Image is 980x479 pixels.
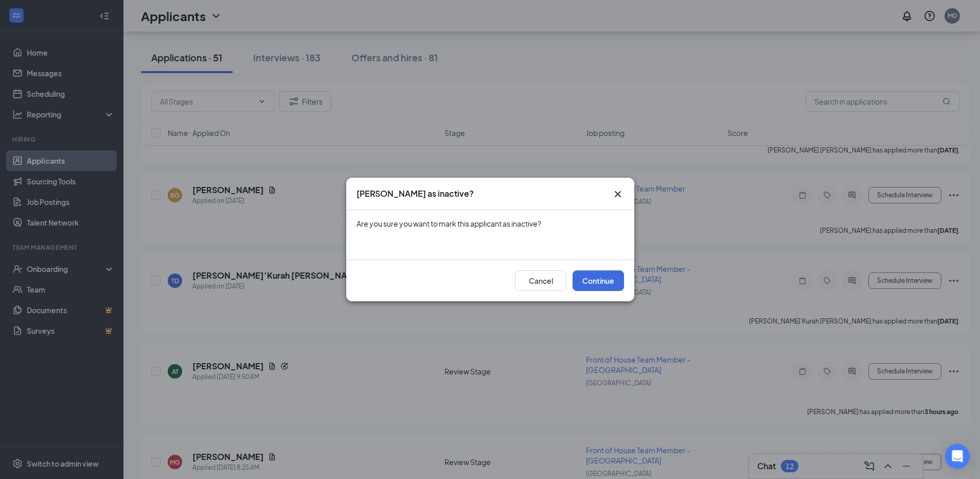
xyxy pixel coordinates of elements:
[357,218,624,229] div: Are you sure you want to mark this applicant as inactive?
[612,188,624,200] button: Close
[573,270,624,291] button: Continue
[357,188,474,199] h3: [PERSON_NAME] as inactive?
[515,270,566,291] button: Cancel
[612,188,624,200] svg: Cross
[945,444,970,469] div: Open Intercom Messenger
